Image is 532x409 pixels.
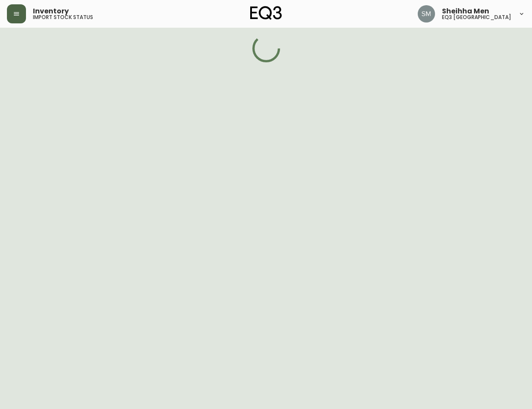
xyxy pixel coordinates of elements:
h5: import stock status [33,15,93,20]
img: cfa6f7b0e1fd34ea0d7b164297c1067f [418,5,435,23]
span: Inventory [33,8,69,15]
span: Sheihha Men [442,8,489,15]
img: logo [250,6,282,20]
h5: eq3 [GEOGRAPHIC_DATA] [442,15,511,20]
